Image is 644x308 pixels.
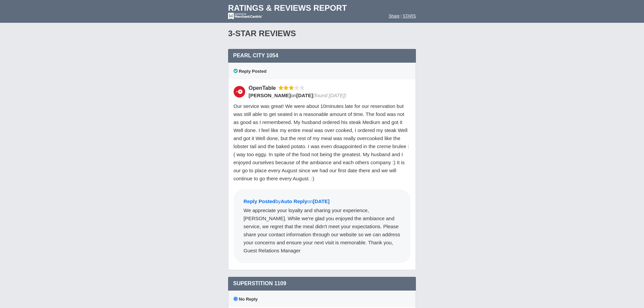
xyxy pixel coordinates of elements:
span: Superstition 1109 [233,281,286,286]
div: We appreciate your loyalty and sharing your experience, [PERSON_NAME]. While we're glad you enjoy... [244,206,400,255]
div: on [249,92,406,99]
div: by on [244,198,400,206]
span: Reply Posted [244,198,275,204]
span: [DATE] [313,198,330,204]
img: OpenTable [233,86,245,98]
span: No Reply [233,297,258,302]
a: STARS [403,14,416,18]
span: Pearl City 1054 [233,53,278,58]
span: Our service was great! We were about 10minutes late for our reservation but was still able to get... [233,103,409,181]
a: Share [389,14,399,18]
span: [DATE] [297,93,313,98]
span: Reply Posted [233,69,266,74]
div: 3-Star Reviews [228,22,416,45]
span: (found [DATE]) [313,93,346,98]
span: Auto Reply [281,198,307,204]
span: [PERSON_NAME] [249,93,291,98]
div: OpenTable [249,84,278,91]
img: mc-powered-by-logo-white-103.png [228,13,263,19]
span: | [400,14,401,18]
